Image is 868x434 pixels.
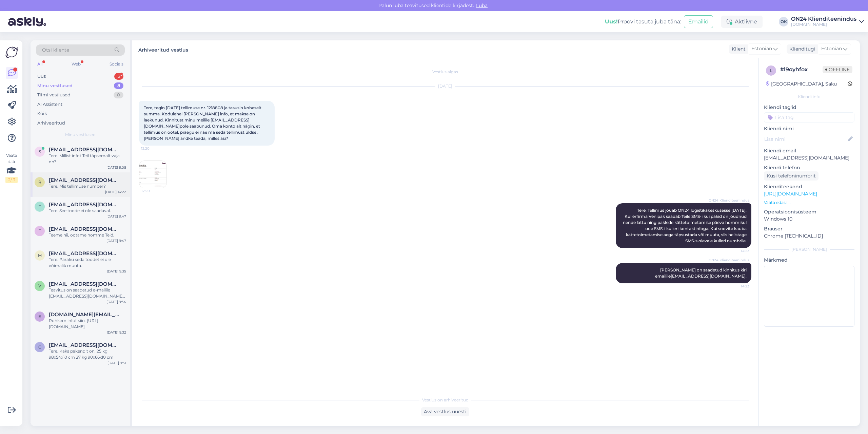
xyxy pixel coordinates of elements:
div: Tere. Kaks pakendit on. 25 kg 98x54x10 cm 27 kg 90x66x10 cm [49,348,126,360]
span: e-mail.power.ru@mail.ru [49,312,119,318]
span: r [38,180,41,185]
p: Märkmed [764,257,854,264]
div: Proovi tasuta juba täna: [605,18,681,26]
div: Kõik [37,110,47,117]
span: t [39,228,41,233]
img: Askly Logo [5,46,18,59]
div: Teavitus on saadetud e-mailile [EMAIL_ADDRESS][DOMAIN_NAME] [DATE]. [49,287,126,299]
div: ON24 Klienditeenindus [791,16,856,22]
p: Brauser [764,225,854,232]
div: Vaata siia [5,152,18,183]
span: Offline [823,66,852,73]
div: [PERSON_NAME] [764,246,854,252]
span: c [38,344,41,350]
p: Operatsioonisüsteem [764,208,854,215]
p: Kliendi tag'id [764,104,854,111]
p: Chrome [TECHNICAL_ID] [764,232,854,240]
input: Lisa nimi [764,135,847,143]
span: Minu vestlused [65,132,96,138]
a: ON24 Klienditeenindus[DOMAIN_NAME] [791,16,864,27]
div: Kliendi info [764,94,854,100]
p: Kliendi email [764,147,854,154]
div: Ava vestlus uuesti [421,407,469,416]
div: [DATE] 9:31 [107,360,126,365]
span: Estonian [751,45,772,53]
span: 12:20 [141,146,166,151]
span: Vestlus on arhiveeritud [422,397,469,403]
span: 14:23 [724,248,749,253]
div: Klienditugi [787,45,815,53]
span: s [39,149,41,154]
span: catandra@vk.com [49,342,119,348]
div: Vestlus algas [139,69,751,75]
div: Tere. Millist infot Teil täpsemalt vaja on? [49,153,126,165]
span: Tere, tegin [DATE] tellimuse nr. 1218808 ja tasusin koheselt summa. Kodulehel [PERSON_NAME] info,... [144,105,262,141]
div: # l9oyhfox [780,65,823,74]
button: Emailid [684,15,713,28]
div: OK [779,17,788,26]
span: vagr555@gmail.com [49,281,119,287]
div: [DOMAIN_NAME] [791,22,856,27]
div: [GEOGRAPHIC_DATA], Saku [766,80,837,88]
a: [EMAIL_ADDRESS][DOMAIN_NAME] [671,273,746,279]
p: Windows 10 [764,215,854,223]
div: 2 / 3 [5,177,18,183]
div: [DATE] 9:47 [106,238,126,243]
div: Tiimi vestlused [37,92,71,98]
span: M [38,253,42,258]
div: Web [70,60,82,69]
div: Teeme nii, ootame homme Teid. [49,232,126,238]
span: smdraakon@gmail.com [49,147,119,153]
div: Aktiivne [721,16,763,28]
div: Küsi telefoninumbrit [764,171,818,181]
span: Mashinkod@gmail.com [49,250,119,257]
div: All [36,60,44,69]
div: AI Assistent [37,101,62,108]
span: l [770,68,772,73]
div: Minu vestlused [37,82,73,89]
div: [DATE] 9:32 [107,330,126,335]
input: Lisa tag [764,112,854,122]
span: Estonian [821,45,842,53]
span: Tammojamario@gmail.com [49,202,119,208]
div: Klient [729,45,746,53]
div: Tere. See toode ei ole saadaval. [49,208,126,214]
b: Uus! [605,18,618,25]
div: [DATE] 9:34 [106,299,126,304]
p: Kliendi nimi [764,125,854,132]
span: 14:23 [724,284,749,289]
div: Tere. Paraku seda toodet ei ole võimalik muuta. [49,257,126,269]
span: Otsi kliente [42,46,69,54]
div: [DATE] 9:47 [106,214,126,219]
div: Socials [108,60,125,69]
div: 0 [114,92,123,98]
span: toomas.raist@gmail.com [49,226,119,232]
span: e [38,314,41,319]
a: [URL][DOMAIN_NAME] [764,191,817,197]
div: 8 [114,82,123,89]
p: Vaata edasi ... [764,200,854,206]
div: [DATE] 14:22 [105,189,126,194]
div: Tere. Mis tellimuse number? [49,183,126,189]
img: Attachment [139,161,166,188]
div: Rohkem infot siin: [URL][DOMAIN_NAME] [49,318,126,330]
span: Luba [474,2,490,8]
div: Uus [37,73,46,80]
div: 3 [114,73,123,80]
span: T [39,204,41,209]
span: v [38,283,41,288]
span: [PERSON_NAME] on saadetud kinnitus kiri emailile . [655,267,748,279]
span: 12:20 [141,188,167,193]
p: Kliendi telefon [764,164,854,171]
label: Arhiveeritud vestlus [138,44,188,54]
div: Arhiveeritud [37,120,65,127]
span: randojarobin@gmail.com [49,177,119,183]
p: [EMAIL_ADDRESS][DOMAIN_NAME] [764,154,854,162]
p: Klienditeekond [764,183,854,190]
div: [DATE] 9:08 [106,165,126,170]
span: ON24 Klienditeenindus [709,258,749,263]
span: ON24 Klienditeenindus [709,198,749,203]
div: [DATE] 9:35 [107,269,126,274]
span: Tere. Tellimus jõuab ON24 logistikakeskusesse [DATE]. Kullerfirma Venipak saadab Teile SMS-i kui ... [623,208,748,243]
div: [DATE] [139,83,751,89]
